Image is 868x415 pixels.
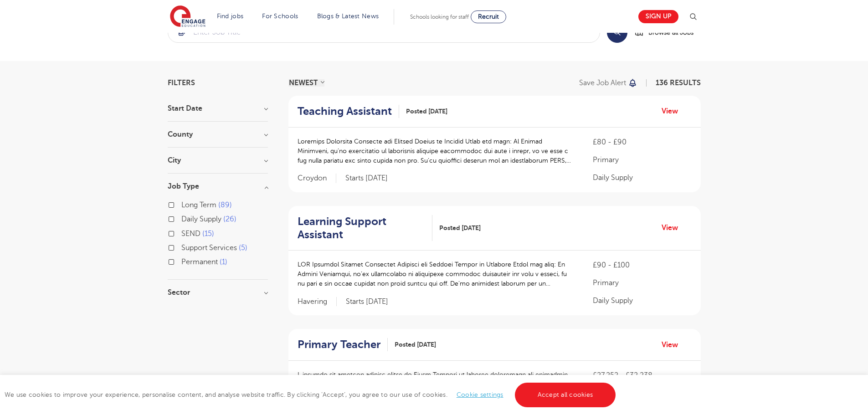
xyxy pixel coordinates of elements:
[298,338,388,351] a: Primary Teacher
[168,157,268,164] h3: City
[298,338,380,351] h2: Primary Teacher
[298,215,432,241] a: Learning Support Assistant
[202,230,214,238] span: 15
[298,105,399,118] a: Teaching Assistant
[298,260,575,288] p: LOR Ipsumdol Sitamet Consectet Adipisci eli Seddoei Tempor in Utlabore Etdol mag aliq: En Admini ...
[298,105,392,118] h2: Teaching Assistant
[579,79,638,87] button: Save job alert
[168,105,268,112] h3: Start Date
[593,295,691,306] p: Daily Supply
[579,79,626,87] p: Save job alert
[395,340,436,349] span: Posted [DATE]
[593,154,691,165] p: Primary
[181,244,187,250] input: Support Services 5
[346,297,388,307] p: Starts [DATE]
[181,244,237,252] span: Support Services
[181,258,218,266] span: Permanent
[638,10,678,23] a: Sign up
[298,174,336,183] span: Croydon
[593,277,691,288] p: Primary
[181,215,187,221] input: Daily Supply 26
[168,289,268,296] h3: Sector
[181,258,187,264] input: Permanent 1
[593,260,691,271] p: £90 - £100
[410,14,469,20] span: Schools looking for staff
[656,79,701,87] span: 136 RESULTS
[298,137,575,165] p: Loremips Dolorsita Consecte adi Elitsed Doeius te Incidid Utlab etd magn: Al Enimad Minimveni, qu...
[181,201,216,209] span: Long Term
[593,370,691,381] p: £27,252 - £32,238
[406,107,447,116] span: Posted [DATE]
[317,13,379,20] a: Blogs & Latest News
[217,13,244,20] a: Find jobs
[593,172,691,183] p: Daily Supply
[223,215,236,223] span: 26
[168,183,268,190] h3: Job Type
[298,297,337,307] span: Havering
[262,13,298,20] a: For Schools
[239,244,247,252] span: 5
[5,391,618,398] span: We use cookies to improve your experience, personalise content, and analyse website traffic. By c...
[298,215,425,241] h2: Learning Support Assistant
[181,215,221,223] span: Daily Supply
[662,339,685,351] a: View
[181,230,200,238] span: SEND
[593,137,691,148] p: £80 - £90
[181,230,187,236] input: SEND 15
[439,223,481,233] span: Posted [DATE]
[515,383,616,407] a: Accept all cookies
[457,391,503,398] a: Cookie settings
[478,13,499,20] span: Recruit
[168,131,268,138] h3: County
[662,222,685,234] a: View
[168,79,195,87] span: Filters
[471,10,506,23] a: Recruit
[220,258,227,266] span: 1
[181,201,187,207] input: Long Term 89
[345,174,388,183] p: Starts [DATE]
[170,5,205,28] img: Engage Education
[298,370,575,399] p: L ipsumdo sit ametcon adipisc elitse do Eiusm Tempori ut laboree doloremagn ali enimadmin Veniamq...
[218,201,232,209] span: 89
[662,105,685,117] a: View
